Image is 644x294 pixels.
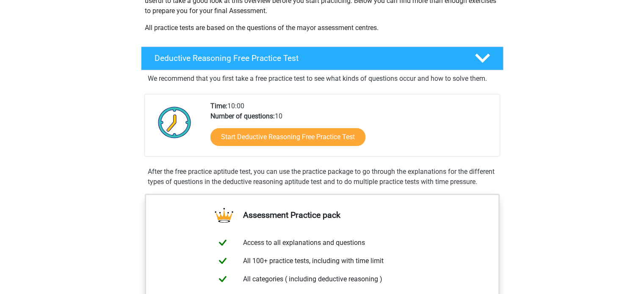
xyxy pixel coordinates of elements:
p: We recommend that you first take a free practice test to see what kinds of questions occur and ho... [148,74,497,84]
div: After the free practice aptitude test, you can use the practice package to go through the explana... [144,167,500,187]
img: Clock [153,101,196,143]
b: Time: [210,102,227,110]
h4: Deductive Reasoning Free Practice Test [155,53,461,63]
div: 10:00 10 [204,101,499,156]
a: Deductive Reasoning Free Practice Test [138,47,507,70]
a: Start Deductive Reasoning Free Practice Test [210,128,365,146]
b: Number of questions: [210,112,275,120]
p: All practice tests are based on the questions of the mayor assessment centres. [145,23,500,33]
